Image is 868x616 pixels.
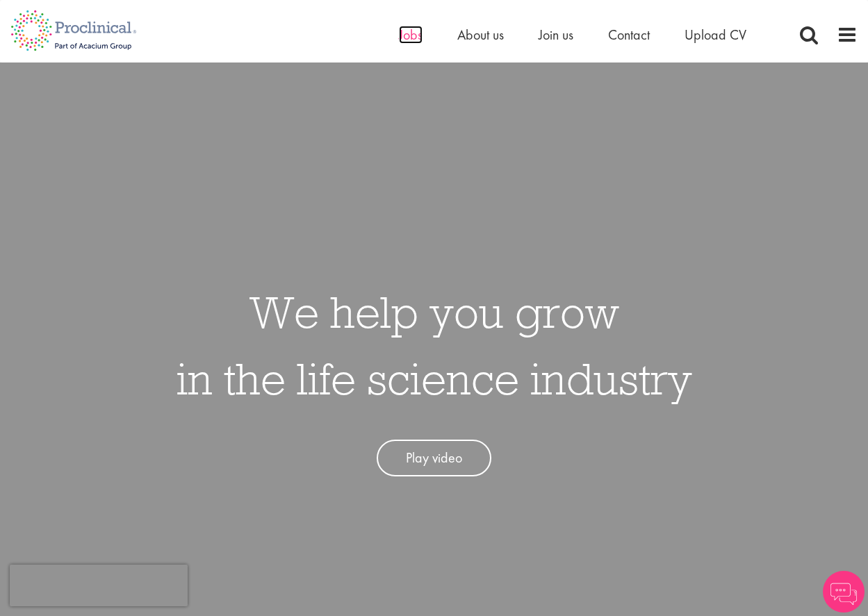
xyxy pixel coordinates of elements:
h1: We help you grow in the life science industry [177,278,692,412]
a: Join us [539,26,573,44]
a: Contact [608,26,650,44]
a: Play video [377,440,491,476]
img: Chatbot [823,571,865,613]
a: Upload CV [685,26,746,44]
a: Jobs [399,26,423,44]
a: About us [457,26,504,44]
